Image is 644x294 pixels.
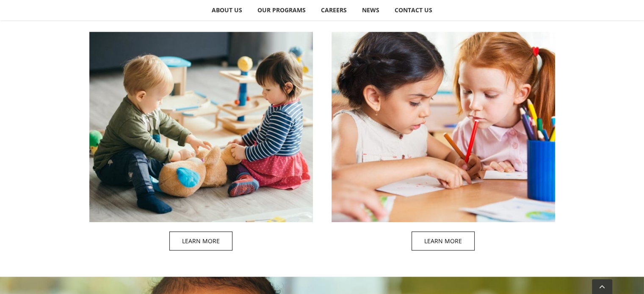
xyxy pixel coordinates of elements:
[257,7,306,13] span: OUR PROGRAMS
[395,7,432,13] span: CONTACT US
[250,2,313,19] a: OUR PROGRAMS
[205,2,250,19] a: ABOUT US
[355,2,387,19] a: NEWS
[321,7,347,13] span: CAREERS
[387,2,440,19] a: CONTACT US
[212,7,242,13] span: ABOUT US
[362,7,379,13] span: NEWS
[314,2,354,19] a: CAREERS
